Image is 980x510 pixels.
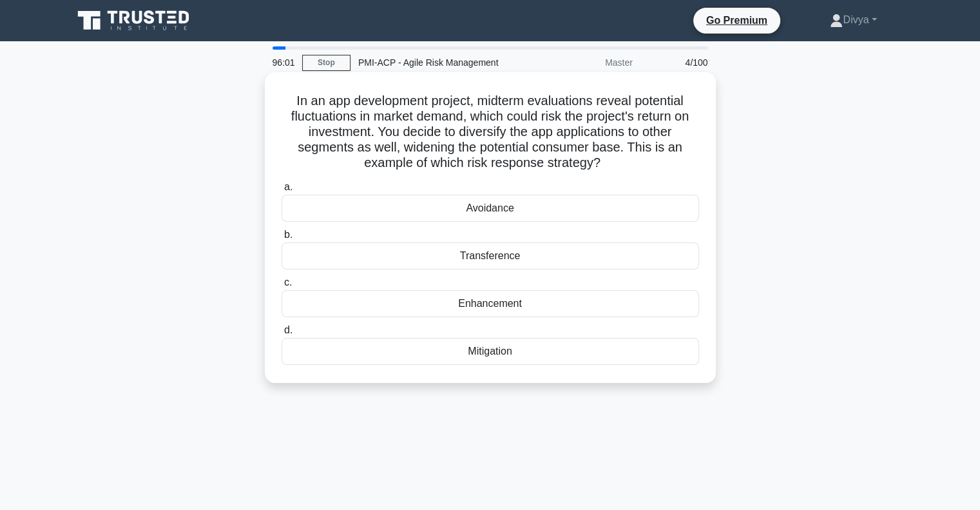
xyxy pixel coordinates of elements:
[528,50,640,75] div: Master
[282,338,699,365] div: Mitigation
[282,195,699,222] div: Avoidance
[799,7,907,33] a: Divya
[351,50,528,75] div: PMI-ACP - Agile Risk Management
[698,12,775,28] a: Go Premium
[284,277,292,288] span: c.
[280,93,700,172] h5: In an app development project, midterm evaluations reveal potential fluctuations in market demand...
[284,229,293,240] span: b.
[282,242,699,270] div: Transference
[284,181,293,192] span: a.
[640,50,716,75] div: 4/100
[265,50,302,75] div: 96:01
[284,324,293,335] span: d.
[282,290,699,317] div: Enhancement
[302,55,351,71] a: Stop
